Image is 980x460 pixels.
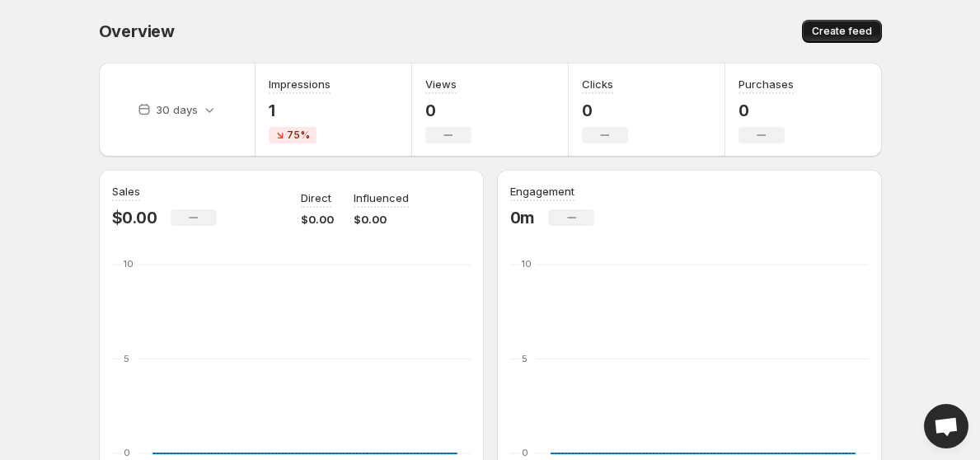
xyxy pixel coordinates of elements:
div: Open chat [924,404,968,448]
text: 5 [522,353,528,364]
h3: Clicks [582,76,613,92]
span: 75% [287,129,310,142]
text: 5 [124,353,129,364]
p: Direct [301,190,331,206]
p: $0.00 [112,208,157,228]
p: $0.00 [354,211,409,228]
h3: Sales [112,183,140,199]
p: 0 [739,101,794,120]
p: 1 [269,101,331,120]
p: 0m [510,208,536,228]
h3: Engagement [510,183,574,199]
h3: Purchases [739,76,794,92]
p: 0 [582,101,628,120]
p: $0.00 [301,211,334,228]
span: Overview [99,21,175,41]
p: 0 [425,101,471,120]
text: 0 [124,447,130,458]
span: Create feed [812,25,872,38]
h3: Views [425,76,457,92]
button: Create feed [802,20,882,43]
text: 10 [124,258,134,270]
text: 0 [522,447,528,458]
text: 10 [522,258,532,270]
h3: Impressions [269,76,331,92]
p: 30 days [156,101,198,118]
p: Influenced [354,190,409,206]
